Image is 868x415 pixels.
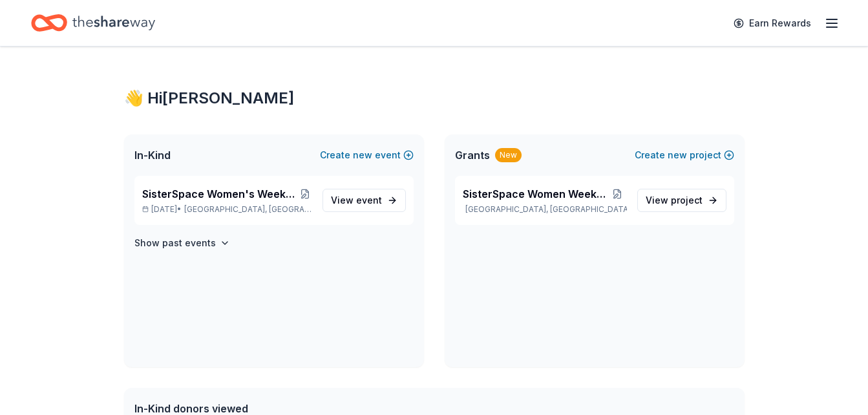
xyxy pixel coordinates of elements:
[124,88,745,109] div: 👋 Hi [PERSON_NAME]
[495,148,522,162] div: New
[635,147,734,163] button: Createnewproject
[323,189,406,212] a: View event
[668,147,687,163] span: new
[134,235,230,251] button: Show past events
[331,193,382,208] span: View
[320,147,414,163] button: Createnewevent
[637,189,726,212] a: View project
[134,147,171,163] span: In-Kind
[31,8,155,38] a: Home
[671,195,703,206] span: project
[726,12,819,35] a: Earn Rewards
[353,147,372,163] span: new
[134,235,216,251] h4: Show past events
[184,204,312,215] span: [GEOGRAPHIC_DATA], [GEOGRAPHIC_DATA]
[142,186,298,202] span: SisterSpace Women's Weekend 2025 50th Anniversary
[142,204,312,215] p: [DATE] •
[356,195,382,206] span: event
[455,147,490,163] span: Grants
[463,186,608,202] span: SisterSpace Women Weekends Festival
[463,204,627,215] p: [GEOGRAPHIC_DATA], [GEOGRAPHIC_DATA]
[646,193,703,208] span: View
